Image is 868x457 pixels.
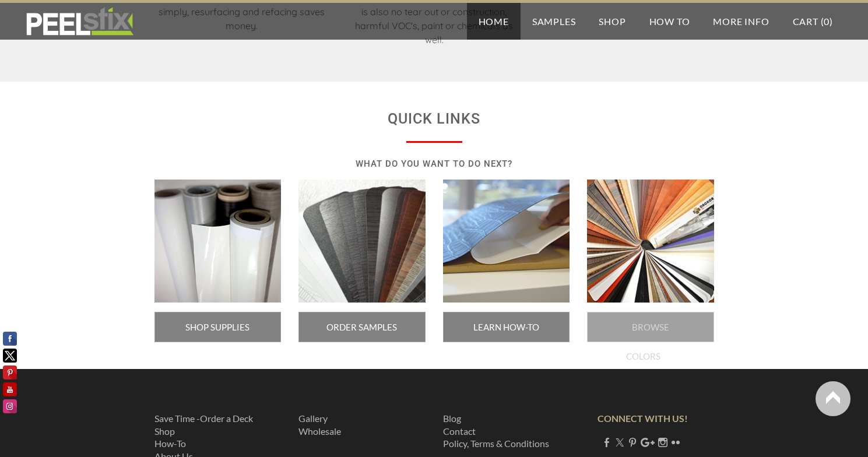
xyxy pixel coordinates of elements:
[638,3,702,40] a: How To
[824,16,830,27] span: 0
[587,312,714,342] a: BROWSE COLORS
[443,312,570,342] a: LEARN HOW-TO
[443,438,549,449] a: Policy, Terms & Conditions
[781,3,845,40] a: Cart (0)
[23,7,136,36] img: REFACE SUPPLIES
[154,154,714,174] h6: WHAT DO YOU WANT TO DO NEXT?
[587,180,714,303] img: Picture
[154,312,282,342] a: SHOP SUPPLIES
[701,3,781,40] a: More Info
[443,426,476,437] a: Contact
[443,413,461,424] a: Blog
[615,437,624,448] a: Twitter
[298,413,328,424] a: Gallery​
[587,3,637,40] a: Shop
[154,105,714,133] h6: QUICK LINKS
[521,3,588,40] a: Samples
[671,437,680,448] a: Flickr
[598,413,688,424] strong: CONNECT WITH US!
[467,3,521,40] a: Home
[298,180,426,303] img: Picture
[298,312,426,342] a: ORDER SAMPLES
[154,438,186,449] a: How-To
[628,437,637,448] a: Pinterest
[658,437,667,448] a: Instagram
[641,437,655,448] a: Plus
[602,437,612,448] a: Facebook
[298,413,341,437] font: ​
[298,426,341,437] a: ​Wholesale
[154,426,175,437] a: Shop
[154,413,253,424] a: Save Time -Order a Deck
[154,180,282,303] img: Picture
[443,180,570,303] img: Picture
